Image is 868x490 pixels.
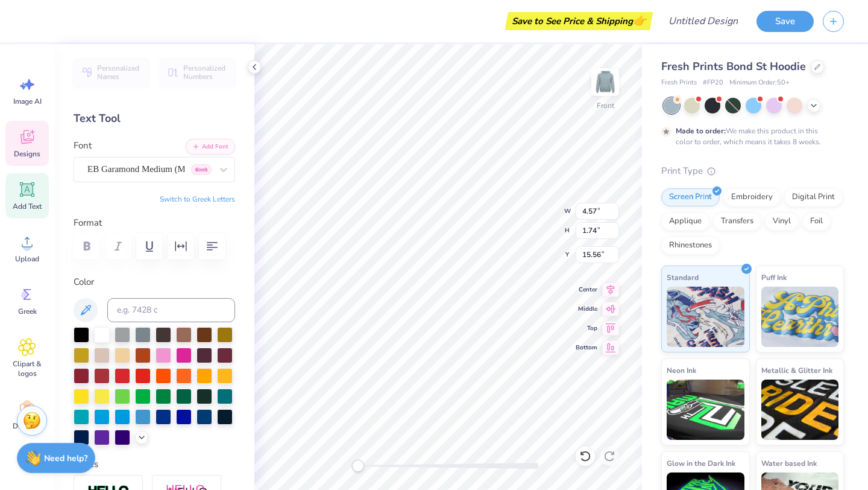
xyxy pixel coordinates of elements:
div: Vinyl [765,212,799,231]
span: # FP20 [703,78,723,88]
span: Decorate [13,421,42,431]
span: Middle [576,304,597,314]
button: Personalized Numbers [160,59,235,86]
span: Fresh Prints [661,78,697,88]
button: Add Font [186,139,235,154]
span: Puff Ink [761,271,787,284]
div: Front [597,100,614,111]
label: Format [74,216,235,230]
div: Transfers [713,212,761,231]
img: Front [593,70,617,94]
span: Upload [15,254,39,264]
span: Personalized Numbers [183,64,228,81]
strong: Need help? [44,453,87,464]
div: Embroidery [723,188,781,206]
span: Add Text [13,202,42,211]
input: e.g. 7428 c [107,298,235,322]
div: Save to See Price & Shipping [508,12,650,30]
button: Switch to Greek Letters [160,194,235,204]
span: Standard [667,271,699,284]
span: Personalized Names [97,64,142,81]
label: Font [74,139,92,153]
span: Clipart & logos [7,359,47,378]
div: Print Type [661,164,844,178]
div: Screen Print [661,188,720,206]
div: Text Tool [74,110,235,127]
div: Applique [661,212,709,231]
span: Minimum Order: 50 + [729,78,790,88]
div: We make this product in this color to order, which means it takes 8 weeks. [676,126,824,147]
span: Fresh Prints Bond St Hoodie [661,59,806,74]
img: Metallic & Glitter Ink [761,380,839,440]
span: Glow in the Dark Ink [667,457,735,469]
div: Rhinestones [661,237,720,255]
img: Neon Ink [667,380,744,440]
div: Digital Print [784,188,843,206]
span: Bottom [576,343,597,352]
span: Metallic & Glitter Ink [761,364,832,377]
span: Image AI [13,97,42,106]
div: Foil [802,212,831,231]
input: Untitled Design [659,9,747,33]
span: Designs [14,149,40,159]
span: Water based Ink [761,457,817,469]
span: Neon Ink [667,364,696,377]
span: Center [576,285,597,294]
span: 👉 [633,13,646,28]
button: Save [756,11,814,32]
div: Accessibility label [352,460,364,472]
strong: Made to order: [676,126,726,136]
span: Top [576,323,597,333]
button: Personalized Names [74,59,149,86]
img: Puff Ink [761,287,839,347]
span: Greek [18,307,37,316]
label: Color [74,275,235,289]
img: Standard [667,287,744,347]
